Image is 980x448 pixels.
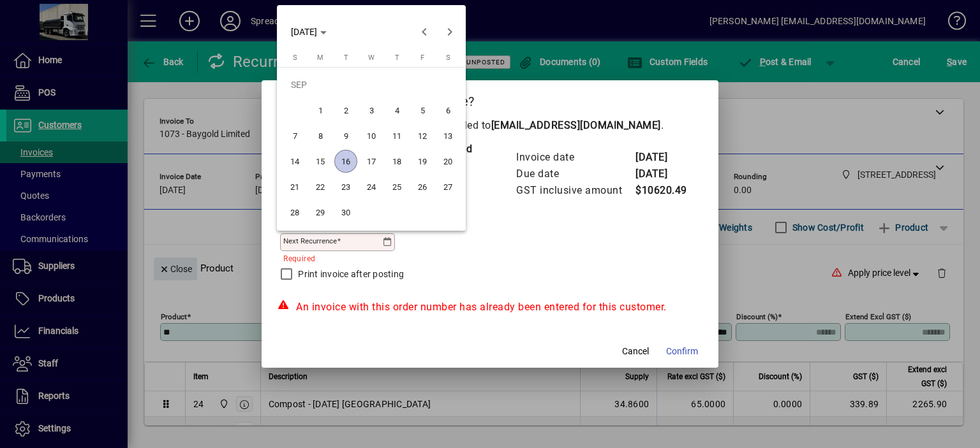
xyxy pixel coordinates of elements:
button: Fri Sep 26 2025 [410,174,435,199]
span: 27 [436,175,459,198]
span: 3 [360,99,383,122]
span: 7 [283,124,306,147]
button: Sat Sep 20 2025 [435,148,461,174]
span: 5 [411,99,434,122]
button: Next month [437,19,463,45]
span: 19 [411,150,434,173]
button: Fri Sep 05 2025 [410,98,435,123]
span: 13 [436,124,459,147]
button: Thu Sep 25 2025 [384,174,410,199]
button: Mon Sep 08 2025 [308,123,333,148]
span: 28 [283,201,306,224]
button: Wed Sep 24 2025 [359,174,384,199]
span: 18 [385,150,408,173]
span: 11 [385,124,408,147]
button: Mon Sep 29 2025 [308,199,333,225]
span: 26 [411,175,434,198]
button: Tue Sep 09 2025 [333,123,359,148]
button: Sat Sep 13 2025 [435,123,461,148]
span: 23 [334,175,357,198]
span: 16 [334,150,357,173]
button: Fri Sep 19 2025 [410,148,435,174]
span: 8 [309,124,332,147]
span: 20 [436,150,459,173]
button: Sun Sep 28 2025 [282,199,308,225]
button: Sat Sep 27 2025 [435,174,461,199]
span: 10 [360,124,383,147]
span: M [317,54,323,62]
span: 15 [309,150,332,173]
button: Mon Sep 01 2025 [308,98,333,123]
button: Sun Sep 21 2025 [282,174,308,199]
span: 29 [309,201,332,224]
button: Previous month [412,19,437,45]
button: Tue Sep 30 2025 [333,199,359,225]
span: 17 [360,150,383,173]
span: 2 [334,99,357,122]
button: Thu Sep 04 2025 [384,98,410,123]
button: Wed Sep 03 2025 [359,98,384,123]
button: Sun Sep 14 2025 [282,148,308,174]
span: 30 [334,201,357,224]
button: Mon Sep 15 2025 [308,148,333,174]
button: Wed Sep 17 2025 [359,148,384,174]
span: [DATE] [291,27,317,37]
button: Mon Sep 22 2025 [308,174,333,199]
span: 4 [385,99,408,122]
button: Wed Sep 10 2025 [359,123,384,148]
span: 25 [385,175,408,198]
button: Sun Sep 07 2025 [282,123,308,148]
span: T [344,54,348,62]
span: 6 [436,99,459,122]
button: Tue Sep 16 2025 [333,148,359,174]
span: F [420,54,424,62]
td: SEP [282,72,461,98]
span: 14 [283,150,306,173]
button: Tue Sep 23 2025 [333,174,359,199]
button: Sat Sep 06 2025 [435,98,461,123]
span: 9 [334,124,357,147]
span: T [395,54,399,62]
button: Fri Sep 12 2025 [410,123,435,148]
span: 24 [360,175,383,198]
button: Tue Sep 02 2025 [333,98,359,123]
span: 21 [283,175,306,198]
span: W [368,54,375,62]
span: S [293,54,297,62]
span: 22 [309,175,332,198]
span: 12 [411,124,434,147]
span: 1 [309,99,332,122]
button: Thu Sep 11 2025 [384,123,410,148]
button: Choose month and year [286,20,332,43]
button: Thu Sep 18 2025 [384,148,410,174]
span: S [446,54,450,62]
